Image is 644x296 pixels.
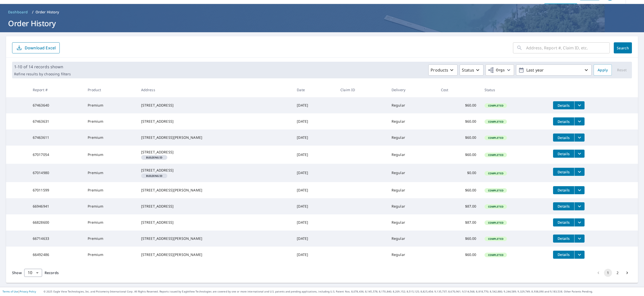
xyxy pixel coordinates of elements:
a: Terms of Use [3,290,18,293]
td: Premium [84,97,137,113]
button: detailsBtn-67463640 [553,101,574,109]
th: Product [84,82,137,97]
th: Delivery [388,82,437,97]
td: $60.00 [437,146,480,164]
span: Completed [485,153,506,157]
div: Show 10 records [24,269,42,277]
td: Regular [388,146,437,164]
button: detailsBtn-66492486 [553,251,574,259]
td: [DATE] [293,214,336,231]
th: Report # [29,82,84,97]
td: [DATE] [293,231,336,247]
a: Privacy Policy [20,290,36,293]
td: $60.00 [437,97,480,113]
p: Products [431,67,448,73]
button: Search [614,42,632,53]
td: [DATE] [293,198,336,214]
button: filesDropdownBtn-66828600 [574,218,585,226]
nav: breadcrumb [6,8,638,16]
td: $60.00 [437,231,480,247]
button: detailsBtn-66946941 [553,202,574,210]
th: Status [480,82,549,97]
li: / [32,9,34,15]
span: Details [556,252,571,257]
button: detailsBtn-67463631 [553,117,574,125]
button: detailsBtn-67017054 [553,150,574,158]
td: 66492486 [29,247,84,263]
td: Regular [388,214,437,231]
td: [DATE] [293,146,336,164]
td: Premium [84,164,137,182]
div: [STREET_ADDRESS][PERSON_NAME] [141,135,289,140]
th: Cost [437,82,480,97]
td: Premium [84,247,137,263]
button: Apply [594,64,612,76]
div: [STREET_ADDRESS] [141,150,289,155]
span: Details [556,220,571,225]
p: Refine results by choosing filters [14,72,71,76]
span: Completed [485,205,506,208]
td: Regular [388,164,437,182]
span: Details [556,170,571,174]
div: [STREET_ADDRESS][PERSON_NAME] [141,252,289,257]
td: Premium [84,113,137,129]
td: Regular [388,198,437,214]
button: filesDropdownBtn-67463631 [574,117,585,125]
nav: pagination navigation [594,269,632,277]
button: filesDropdownBtn-67011599 [574,186,585,194]
button: filesDropdownBtn-66492486 [574,251,585,259]
p: Last year [524,66,583,75]
span: Details [556,151,571,156]
td: Regular [388,231,437,247]
td: Premium [84,198,137,214]
div: [STREET_ADDRESS] [141,204,289,209]
button: filesDropdownBtn-67017054 [574,150,585,158]
div: 10 [24,266,42,280]
td: [DATE] [293,129,336,146]
span: Details [556,135,571,140]
td: Regular [388,247,437,263]
span: Completed [485,253,506,257]
button: detailsBtn-67011599 [553,186,574,194]
button: Products [428,64,458,76]
button: Go to next page [623,269,631,277]
p: 1-10 of 14 records shown [14,64,71,70]
span: Orgs [488,67,505,73]
p: Download Excel [25,45,56,51]
td: Premium [84,231,137,247]
button: detailsBtn-66828600 [553,218,574,226]
button: Status [460,64,484,76]
td: 66828600 [29,214,84,231]
button: Go to page 2 [614,269,622,277]
div: [STREET_ADDRESS] [141,168,289,173]
p: Status [462,67,474,73]
em: Building ID [146,175,163,177]
div: [STREET_ADDRESS] [141,119,289,124]
th: Address [137,82,293,97]
p: | [3,290,36,293]
td: Premium [84,129,137,146]
td: 67011599 [29,182,84,198]
span: Search [618,46,628,50]
span: Details [556,204,571,209]
td: [DATE] [293,247,336,263]
td: 67463611 [29,129,84,146]
span: Completed [485,136,506,140]
input: Address, Report #, Claim ID, etc. [526,41,610,55]
th: Date [293,82,336,97]
td: 67463640 [29,97,84,113]
td: Premium [84,214,137,231]
td: $87.00 [437,214,480,231]
button: filesDropdownBtn-66714633 [574,235,585,243]
button: filesDropdownBtn-67463611 [574,134,585,142]
button: detailsBtn-67463611 [553,134,574,142]
td: [DATE] [293,113,336,129]
div: [STREET_ADDRESS] [141,103,289,108]
td: 66714633 [29,231,84,247]
th: Claim ID [336,82,388,97]
span: Completed [485,120,506,123]
span: Completed [485,221,506,224]
button: Download Excel [12,42,60,53]
span: Show [12,270,22,275]
a: Dashboard [6,8,30,16]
